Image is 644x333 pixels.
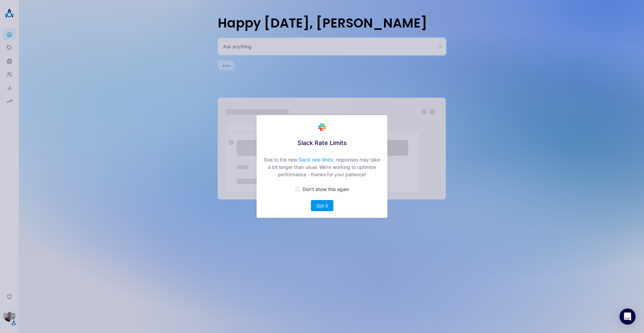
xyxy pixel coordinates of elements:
div: Open Intercom Messenger [620,308,636,325]
a: Slack rate limits [299,157,333,162]
div: Due to the new , responses may take a bit longer than usual. We're working to optimize performanc... [263,156,381,178]
button: Don't show this again [295,186,349,192]
div: Slack Rate Limits [298,122,347,148]
button: Got it [311,200,333,211]
span: Don't show this again [303,186,349,192]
